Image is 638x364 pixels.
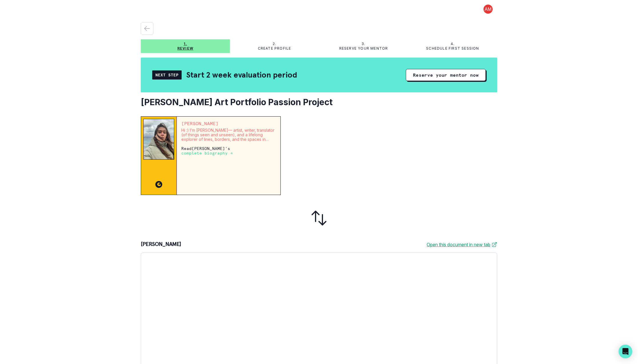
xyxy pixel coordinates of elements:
img: Mentor Image [143,119,174,160]
p: Schedule first session [426,46,479,51]
button: profile picture [479,5,497,14]
p: Read [PERSON_NAME] 's [181,146,276,155]
div: Next Step [152,70,182,80]
p: 3. [362,42,365,46]
button: Reserve your mentor now [406,69,486,81]
p: Create profile [258,46,291,51]
h2: [PERSON_NAME] Art Portfolio Passion Project [141,97,497,107]
a: Open this document in new tab [427,241,497,248]
p: [PERSON_NAME] [181,121,276,126]
div: Open Intercom Messenger [619,345,632,358]
p: [PERSON_NAME] [141,241,181,248]
p: 4. [451,42,454,46]
p: Review [177,46,193,51]
p: Reserve your mentor [339,46,388,51]
p: Hi :) I’m [PERSON_NAME]— artist, writer, translator (of things seen and unseen), and a lifelong e... [181,128,276,142]
a: complete biography → [181,151,233,155]
p: 2. [273,42,276,46]
p: 1. [184,42,187,46]
h2: Start 2 week evaluation period [186,70,297,80]
img: CC image [155,181,162,188]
